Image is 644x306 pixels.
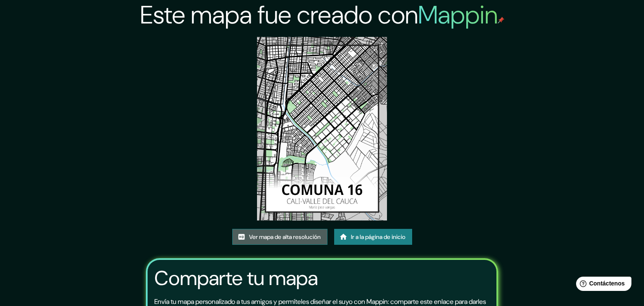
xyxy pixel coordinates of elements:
font: Ver mapa de alta resolución [249,233,321,241]
a: Ver mapa de alta resolución [232,229,327,245]
img: pin de mapeo [498,17,504,23]
font: Comparte tu mapa [154,265,318,291]
a: Ir a la página de inicio [334,229,412,245]
font: Ir a la página de inicio [351,233,405,241]
img: created-map [257,37,387,220]
iframe: Lanzador de widgets de ayuda [569,273,635,297]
